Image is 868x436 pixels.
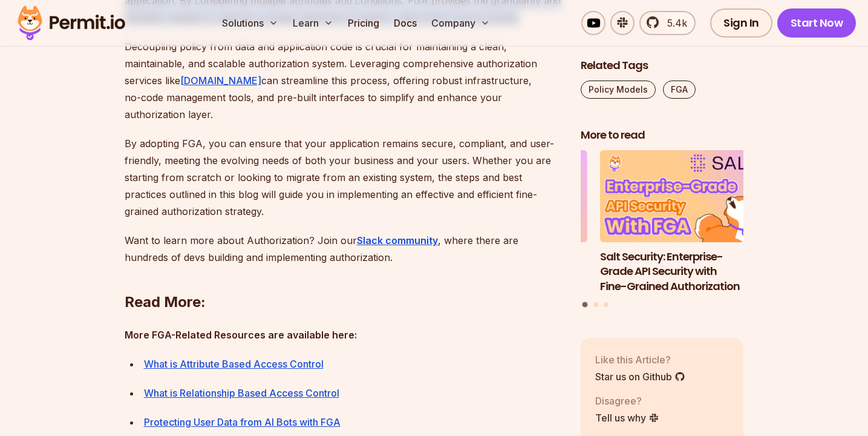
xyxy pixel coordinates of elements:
[660,16,687,30] span: 5.4k
[663,81,696,99] a: FGA
[12,2,131,44] img: Permit logo
[357,234,438,246] a: Slack community
[217,11,283,35] button: Solutions
[424,150,587,242] img: Authentication and Authorization with Firebase
[125,135,561,220] p: By adopting FGA, you can ensure that your application remains secure, compliant, and user-friendl...
[125,38,561,123] p: Decoupling policy from data and application code is crucial for maintaining a clean, maintainable...
[600,150,763,294] li: 1 of 3
[144,358,324,370] a: What is Attribute Based Access Control
[595,393,659,408] p: Disagree?
[600,150,763,242] img: Salt Security: Enterprise-Grade API Security with Fine-Grained Authorization
[125,329,357,341] strong: More FGA-Related Resources are available here:
[125,244,561,312] h2: Read More:
[639,11,696,35] a: 5.4k
[180,74,261,87] a: [DOMAIN_NAME]
[600,150,763,294] a: Salt Security: Enterprise-Grade API Security with Fine-Grained AuthorizationSalt Security: Enterp...
[777,8,857,38] a: Start Now
[581,58,744,73] h2: Related Tags
[424,150,587,294] li: 3 of 3
[581,128,744,143] h2: More to read
[581,150,744,309] div: Posts
[144,416,341,428] a: Protecting User Data from AI Bots with FGA
[343,11,384,35] a: Pricing
[710,8,772,38] a: Sign In
[389,11,422,35] a: Docs
[426,11,495,35] button: Company
[600,249,763,294] h3: Salt Security: Enterprise-Grade API Security with Fine-Grained Authorization
[144,387,339,399] a: What is Relationship Based Access Control
[424,249,587,279] h3: Authentication and Authorization with Firebase
[593,302,598,306] button: Go to slide 2
[582,302,588,307] button: Go to slide 1
[125,232,561,266] p: Want to learn more about Authorization? Join our , where there are hundreds of devs building and ...
[604,302,609,306] button: Go to slide 3
[595,410,659,424] a: Tell us why
[595,369,685,383] a: Star us on Github
[581,81,656,99] a: Policy Models
[595,352,685,366] p: Like this Article?
[288,11,338,35] button: Learn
